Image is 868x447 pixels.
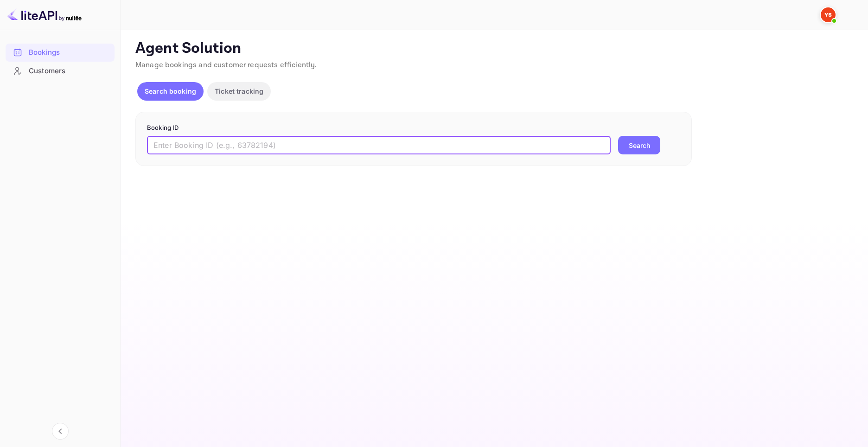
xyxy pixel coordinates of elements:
[6,62,115,80] div: Customers
[6,62,115,79] a: Customers
[618,136,660,154] button: Search
[7,7,82,22] img: LiteAPI logo
[135,60,317,70] span: Manage bookings and customer requests efficiently.
[147,123,680,133] p: Booking ID
[147,136,611,154] input: Enter Booking ID (e.g., 63782194)
[6,44,115,62] div: Bookings
[215,86,263,96] p: Ticket tracking
[135,39,851,58] p: Agent Solution
[52,423,69,440] button: Collapse navigation
[29,47,110,58] div: Bookings
[29,66,110,77] div: Customers
[6,44,115,61] a: Bookings
[145,86,196,96] p: Search booking
[821,7,836,22] img: Yandex Support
